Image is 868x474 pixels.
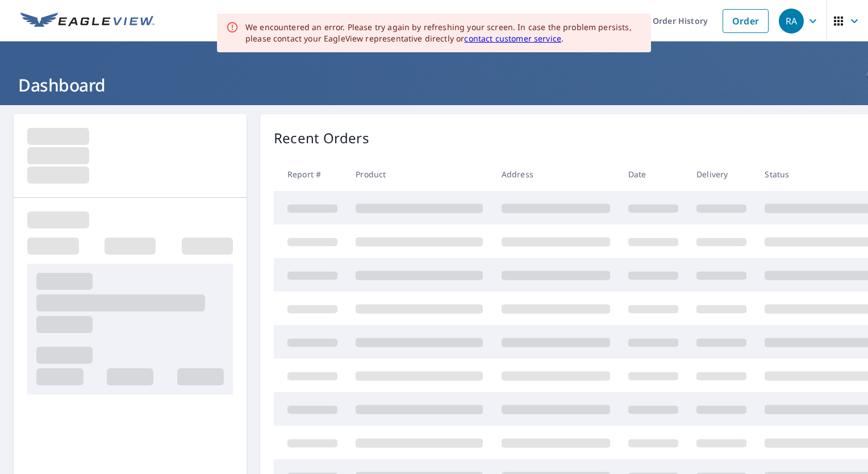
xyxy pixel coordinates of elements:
th: Delivery [687,157,756,191]
h1: Dashboard [14,73,854,97]
p: Recent Orders [274,128,369,148]
div: We encountered an error. Please try again by refreshing your screen. In case the problem persists... [245,22,642,44]
th: Product [347,157,492,191]
th: Date [619,157,687,191]
img: EV Logo [20,13,155,30]
a: contact customer service [464,33,561,44]
div: RA [779,9,804,34]
a: Order [723,9,769,33]
th: Address [493,157,619,191]
th: Report # [274,157,347,191]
